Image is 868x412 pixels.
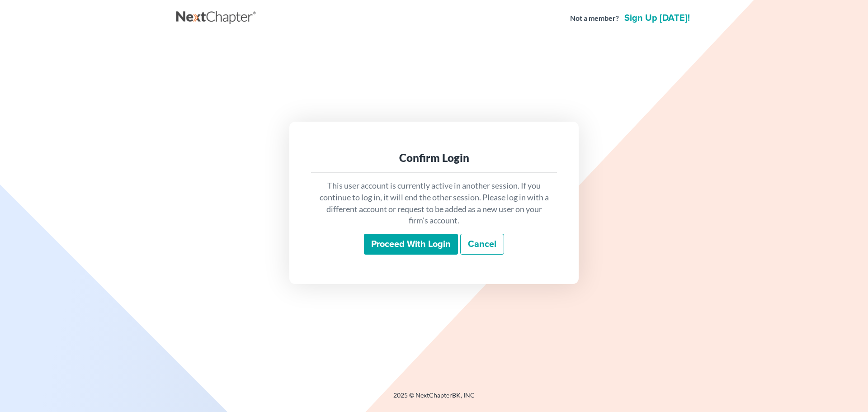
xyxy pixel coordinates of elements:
[318,151,550,165] div: Confirm Login
[623,14,692,23] a: Sign up [DATE]!
[176,391,692,407] div: 2025 © NextChapterBK, INC
[318,180,550,227] p: This user account is currently active in another session. If you continue to log in, it will end ...
[460,234,504,255] a: Cancel
[364,234,458,255] input: Proceed with login
[570,13,619,24] strong: Not a member?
